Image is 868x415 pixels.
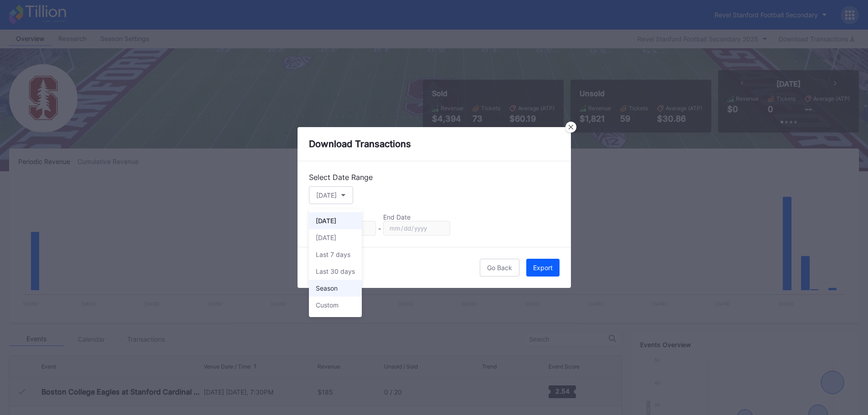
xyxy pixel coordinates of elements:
div: Season [316,284,338,292]
div: [DATE] [316,234,336,241]
div: Last 30 days [316,267,355,275]
div: Last 7 days [316,251,350,258]
div: [DATE] [316,217,336,225]
div: Custom [316,301,339,309]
